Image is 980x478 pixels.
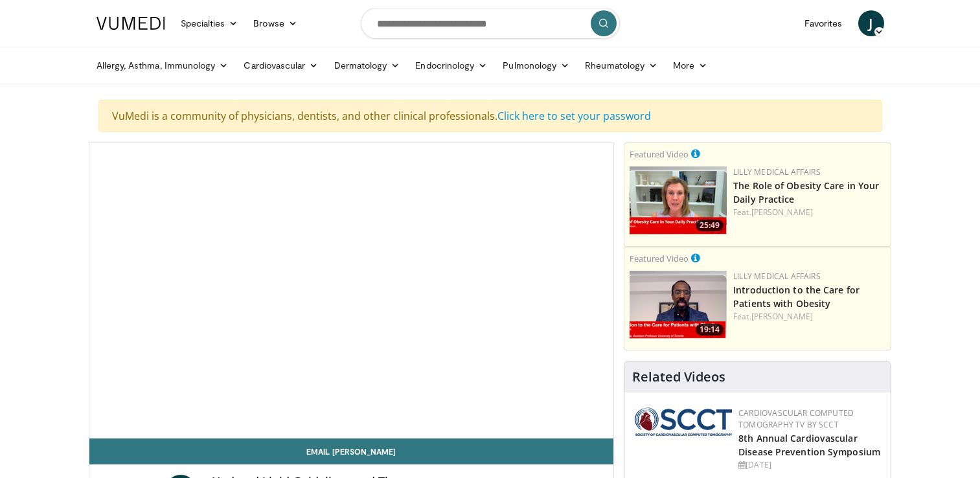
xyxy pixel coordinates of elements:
a: Rheumatology [577,52,665,78]
div: [DATE] [738,459,880,471]
img: 51a70120-4f25-49cc-93a4-67582377e75f.png.150x105_q85_autocrop_double_scale_upscale_version-0.2.png [635,407,732,436]
a: Cardiovascular Computed Tomography TV by SCCT [738,407,854,430]
div: Feat. [733,207,885,218]
div: VuMedi is a community of physicians, dentists, and other clinical professionals. [98,100,882,132]
a: Browse [245,10,305,36]
a: 19:14 [630,271,727,339]
a: Click here to set your password [497,109,651,123]
a: 25:49 [630,166,727,234]
img: e1208b6b-349f-4914-9dd7-f97803bdbf1d.png.150x105_q85_crop-smart_upscale.png [630,166,727,234]
div: Feat. [733,311,885,323]
img: acc2e291-ced4-4dd5-b17b-d06994da28f3.png.150x105_q85_crop-smart_upscale.png [630,271,727,339]
input: Search topics, interventions [361,8,620,39]
span: 19:14 [696,324,724,336]
video-js: Video Player [89,143,614,438]
a: [PERSON_NAME] [751,311,813,322]
small: Featured Video [630,253,689,264]
a: More [665,52,715,78]
h4: Related Videos [632,369,725,385]
a: J [858,10,884,36]
a: Lilly Medical Affairs [733,271,821,282]
a: Allergy, Asthma, Immunology [89,52,236,78]
a: [PERSON_NAME] [751,207,813,218]
a: Favorites [797,10,850,36]
a: Endocrinology [407,52,495,78]
a: Email [PERSON_NAME] [89,438,614,464]
a: Specialties [173,10,246,36]
a: Cardiovascular [236,52,326,78]
a: The Role of Obesity Care in Your Daily Practice [733,179,879,205]
small: Featured Video [630,148,689,160]
img: VuMedi Logo [97,17,165,30]
a: Pulmonology [495,52,577,78]
a: Dermatology [326,52,408,78]
a: Lilly Medical Affairs [733,166,821,177]
span: 25:49 [696,220,724,231]
a: 8th Annual Cardiovascular Disease Prevention Symposium [738,432,880,458]
a: Introduction to the Care for Patients with Obesity [733,284,860,310]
